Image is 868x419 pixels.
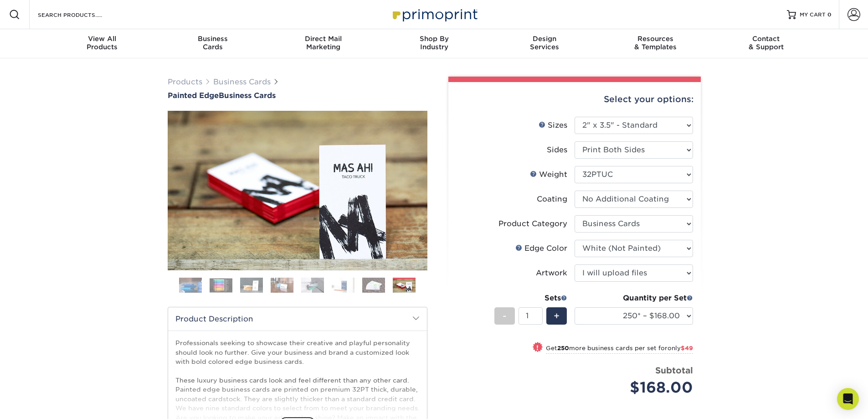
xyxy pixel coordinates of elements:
span: Painted Edge [168,91,219,100]
img: Business Cards 08 [393,278,416,294]
div: Industry [379,35,489,51]
span: Contact [711,35,822,43]
span: Resources [600,35,711,43]
div: Cards [157,35,268,51]
div: & Templates [600,35,711,51]
a: Painted EdgeBusiness Cards [168,91,427,100]
a: Shop ByIndustry [379,29,489,58]
div: Product Category [498,218,567,229]
img: Painted Edge 08 [168,101,427,280]
span: MY CART [800,11,826,19]
div: Artwork [536,268,567,279]
input: SEARCH PRODUCTS..... [37,9,126,20]
a: BusinessCards [157,29,268,58]
span: Business [157,35,268,43]
div: Open Intercom Messenger [837,388,859,410]
img: Business Cards 05 [301,277,324,293]
span: 0 [827,11,832,18]
img: Primoprint [389,5,480,24]
h1: Business Cards [168,91,427,100]
img: Business Cards 01 [179,274,202,297]
a: Resources& Templates [600,29,711,58]
div: Services [489,35,600,51]
a: View AllProducts [47,29,158,58]
a: DesignServices [489,29,600,58]
span: + [554,309,560,323]
a: Business Cards [213,78,271,86]
span: Design [489,35,600,43]
div: Select your options: [456,82,693,117]
strong: 250 [557,345,569,352]
a: Products [168,78,202,86]
span: ! [536,343,539,352]
img: Business Cards 06 [332,277,354,293]
a: Contact& Support [711,29,822,58]
span: View All [47,35,158,43]
img: Business Cards 07 [362,277,385,293]
div: Marketing [268,35,379,51]
div: Sets [494,293,567,304]
div: Weight [530,169,567,180]
div: $168.00 [581,377,693,398]
div: Products [47,35,158,51]
a: Direct MailMarketing [268,29,379,58]
h2: Product Description [168,307,427,331]
strong: Subtotal [655,365,693,375]
small: Get more business cards per set for [546,345,693,354]
span: - [503,309,507,323]
img: Business Cards 04 [271,277,293,293]
div: Coating [537,194,567,205]
span: Shop By [379,35,489,43]
img: Business Cards 03 [240,277,263,293]
span: Direct Mail [268,35,379,43]
span: $49 [681,345,693,352]
div: Sizes [539,120,567,131]
img: Business Cards 02 [210,278,232,292]
div: & Support [711,35,822,51]
div: Quantity per Set [575,293,693,304]
span: only [668,345,693,352]
div: Sides [547,145,567,155]
div: Edge Color [515,243,567,254]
